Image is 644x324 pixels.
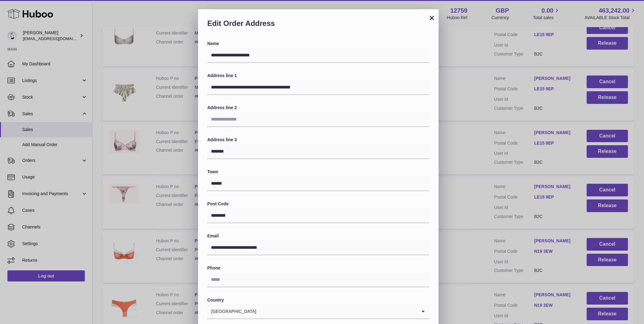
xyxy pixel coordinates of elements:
[257,304,417,318] input: Search for option
[207,169,429,175] label: Town
[207,304,429,319] div: Search for option
[207,233,429,239] label: Email
[207,265,429,271] label: Phone
[207,304,257,318] span: [GEOGRAPHIC_DATA]
[207,105,429,111] label: Address line 2
[207,73,429,79] label: Address line 1
[207,41,429,47] label: Name
[207,18,429,31] h2: Edit Order Address
[428,14,436,22] button: ×
[207,201,429,207] label: Post Code
[207,137,429,143] label: Address line 3
[207,297,429,303] label: Country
